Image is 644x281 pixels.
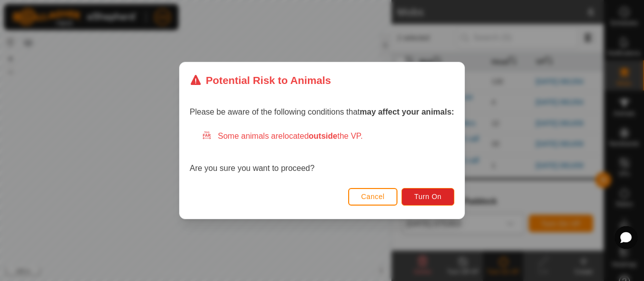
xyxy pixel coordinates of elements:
[415,193,442,201] span: Turn On
[190,72,331,88] div: Potential Risk to Animals
[190,108,454,116] span: Please be aware of the following conditions that
[309,132,338,140] strong: outside
[283,132,363,140] span: located the VP.
[360,108,454,116] strong: may affect your animals:
[402,188,454,206] button: Turn On
[348,188,398,206] button: Cancel
[202,130,454,142] div: Some animals are
[190,130,454,174] div: Are you sure you want to proceed?
[361,193,385,201] span: Cancel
